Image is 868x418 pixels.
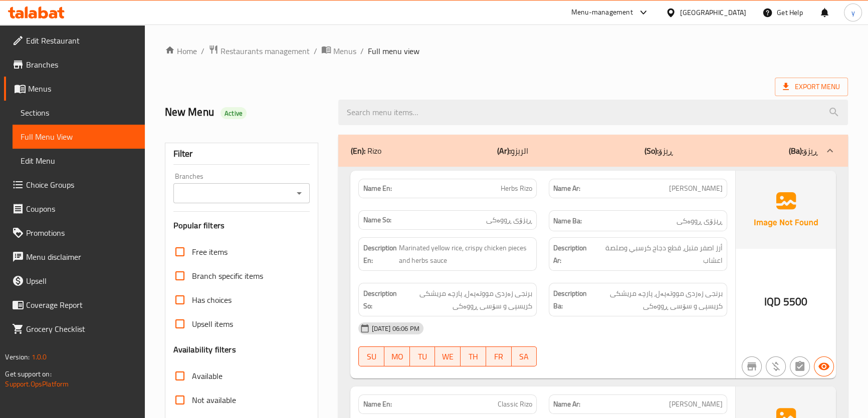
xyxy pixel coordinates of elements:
a: Branches [4,53,145,77]
a: Upsell [4,269,145,293]
strong: Description Ar: [553,242,593,266]
span: Has choices [192,294,232,306]
a: Restaurants management [208,45,310,58]
a: Menus [4,77,145,101]
nav: breadcrumb [165,45,848,58]
span: Sections [21,107,137,119]
a: Sections [13,101,145,125]
p: ڕیزۆ [789,145,818,157]
button: Purchased item [766,356,786,376]
span: [PERSON_NAME] [669,399,723,409]
strong: Name Ar: [553,399,580,409]
span: Coupons [26,203,137,215]
a: Coupons [4,197,145,221]
span: Not available [192,394,236,406]
span: Herbs Rizo [501,183,532,194]
span: y [851,7,854,18]
a: Edit Menu [13,149,145,173]
span: SA [516,349,533,364]
span: Export Menu [783,81,840,93]
span: Upsell [26,275,137,287]
button: TU [410,346,436,366]
span: Available [192,370,223,382]
strong: Name Ar: [553,183,580,194]
a: Grocery Checklist [4,317,145,341]
a: Full Menu View [13,125,145,149]
div: (En): Rizo(Ar):الريزو(So):ڕیزۆ(Ba):ڕیزۆ [338,135,847,167]
span: برنجی زەردی مووتەپەل، پارچە مریشکی کریسپی و سۆسی ڕووەکی [589,287,723,312]
b: (En): [350,143,365,158]
span: Free items [192,246,228,258]
span: ڕیزۆی ڕووەکی [486,215,532,225]
span: Export Menu [775,78,848,96]
strong: Name En: [363,183,391,194]
span: Restaurants management [221,45,310,57]
a: Support.OpsPlatform [5,377,69,390]
span: [DATE] 06:06 PM [367,324,423,333]
img: Ae5nvW7+0k+MAAAAAElFTkSuQmCC [736,171,836,249]
span: Branches [26,59,137,71]
input: search [338,100,847,125]
span: Promotions [26,227,137,239]
a: Promotions [4,221,145,245]
span: Menus [28,83,137,95]
span: Choice Groups [26,179,137,191]
span: [PERSON_NAME] [669,183,723,194]
span: IQD [764,292,781,311]
li: / [314,45,317,57]
span: Grocery Checklist [26,323,137,335]
button: SU [358,346,384,366]
h2: New Menu [165,105,327,120]
strong: Description So: [363,287,396,312]
span: 5500 [783,292,807,311]
p: ڕیزۆ [644,145,673,157]
span: Upsell items [192,318,233,330]
span: SU [363,349,380,364]
span: TU [414,349,431,364]
span: Edit Menu [21,155,137,167]
a: Choice Groups [4,173,145,197]
a: Menu disclaimer [4,245,145,269]
div: Menu-management [571,7,633,19]
span: Menus [333,45,356,57]
span: ڕیزۆی ڕووەکی [677,215,723,227]
strong: Name So: [363,215,391,225]
b: (Ar): [497,143,511,158]
strong: Name En: [363,399,391,409]
strong: Name Ba: [553,215,582,227]
span: أرز اصفر متبل، قطع دجاج كرسبي وصلصة اعشاب [595,242,723,266]
h3: Availability filters [173,344,236,355]
button: SA [512,346,537,366]
span: Coverage Report [26,299,137,311]
button: Not has choices [790,356,810,376]
strong: Description Ba: [553,287,587,312]
li: / [360,45,364,57]
button: WE [435,346,461,366]
b: (So): [644,143,658,158]
span: Get support on: [5,367,51,380]
p: الريزو [497,145,528,157]
span: MO [388,349,406,364]
span: Menu disclaimer [26,251,137,263]
a: Coverage Report [4,293,145,317]
strong: Description En: [363,242,396,266]
span: TH [465,349,482,364]
button: Open [292,186,306,200]
button: Not branch specific item [742,356,762,376]
a: Menus [321,45,356,58]
span: WE [439,349,457,364]
h3: Popular filters [173,220,310,231]
li: / [201,45,204,57]
a: Edit Restaurant [4,29,145,53]
span: Branch specific items [192,270,263,282]
div: Filter [173,143,310,165]
div: [GEOGRAPHIC_DATA] [680,7,746,18]
span: Classic Rizo [498,399,532,409]
b: (Ba): [789,143,803,158]
span: Edit Restaurant [26,35,137,47]
span: FR [490,349,508,364]
span: Version: [5,350,30,363]
button: Available [814,356,834,376]
button: FR [486,346,512,366]
span: برنجی زەردی مووتەپەل، پارچە مریشکی کریسپی و سۆسی ڕووەکی [398,287,532,312]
